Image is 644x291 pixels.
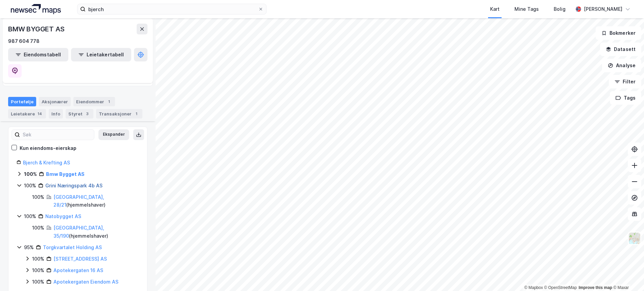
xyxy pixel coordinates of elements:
a: Grini Næringspark 4b AS [45,183,102,188]
button: Bokmerker [596,26,641,40]
a: Improve this map [579,285,612,290]
button: Filter [609,75,641,88]
div: Kun eiendoms-eierskap [20,144,76,152]
div: [PERSON_NAME] [584,5,622,13]
button: Leietakertabell [71,48,131,61]
a: Mapbox [524,285,543,290]
input: Søk [20,130,94,140]
input: Søk på adresse, matrikkel, gårdeiere, leietakere eller personer [86,4,258,14]
div: ( hjemmelshaver ) [53,193,139,209]
div: 100% [32,278,44,286]
div: 1 [133,110,140,117]
div: 100% [24,182,36,190]
div: Leietakere [8,109,46,118]
img: Z [628,232,641,245]
div: 100% [32,255,44,263]
a: [GEOGRAPHIC_DATA], 28/21 [53,194,104,208]
div: 95% [24,243,34,252]
button: Analyse [602,59,641,72]
div: Styret [66,109,93,118]
iframe: Chat Widget [610,259,644,291]
div: 100% [32,266,44,274]
a: Natobygget AS [45,213,81,219]
div: Transaksjoner [96,109,142,118]
div: 14 [36,110,43,117]
button: Tags [610,91,641,105]
div: Kontrollprogram for chat [610,259,644,291]
button: Eiendomstabell [8,48,68,61]
a: Apotekergaten Eiendom AS [53,279,118,285]
div: 100% [24,212,36,220]
div: ( hjemmelshaver ) [53,224,139,240]
button: Ekspander [98,129,129,140]
div: 1 [106,98,112,105]
div: 987 604 778 [8,37,40,45]
a: Bmw Bygget AS [46,171,85,177]
div: Eiendommer [73,97,115,106]
a: [STREET_ADDRESS] AS [53,256,107,262]
a: [GEOGRAPHIC_DATA], 35/190 [53,225,104,239]
div: 100% [32,224,44,232]
div: Aksjonærer [39,97,71,106]
div: 3 [84,110,91,117]
div: Portefølje [8,97,36,106]
div: Info [49,109,63,118]
div: 100% [24,170,37,178]
div: BMW BYGGET AS [8,24,66,34]
img: logo.a4113a55bc3d86da70a041830d287a7e.svg [11,4,61,14]
a: Apotekergaten 16 AS [53,267,103,273]
a: Bjerch & Krefting AS [23,160,70,165]
a: Torgkvartalet Holding AS [43,244,102,250]
div: Bolig [554,5,566,13]
a: OpenStreetMap [544,285,577,290]
div: Mine Tags [514,5,539,13]
button: Datasett [600,43,641,56]
div: Kart [490,5,500,13]
div: 100% [32,193,44,201]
